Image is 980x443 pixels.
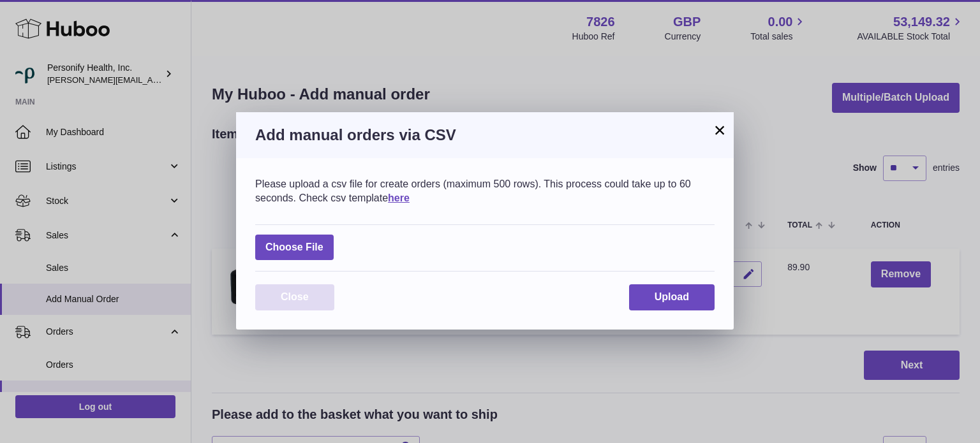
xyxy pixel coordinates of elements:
button: Close [255,284,334,310]
a: here [388,192,410,203]
span: Upload [655,291,689,302]
h3: Add manual orders via CSV [255,125,715,145]
div: Please upload a csv file for create orders (maximum 500 rows). This process could take up to 60 s... [255,177,715,205]
button: × [712,122,727,138]
button: Upload [629,284,715,310]
span: Choose File [255,235,334,261]
span: Close [281,291,309,302]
